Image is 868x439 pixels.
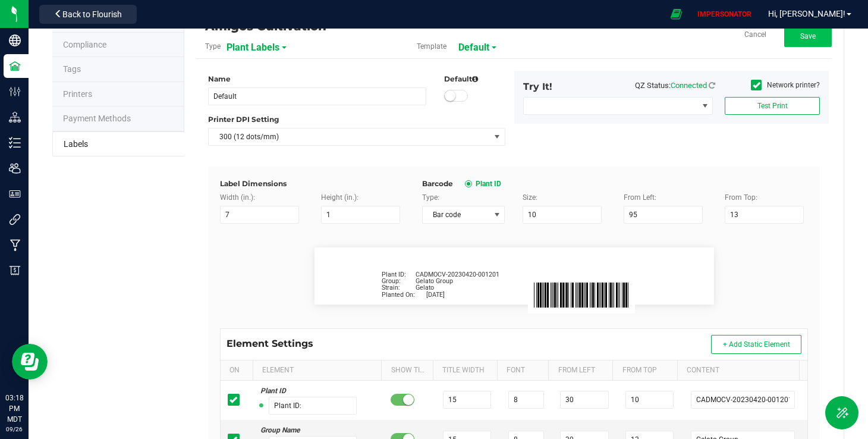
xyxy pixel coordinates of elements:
a: Default [458,42,489,53]
div: Group Name [260,425,357,436]
label: Size: [523,192,537,203]
inline-svg: Inventory [9,137,21,149]
span: Back to Flourish [62,10,122,19]
span: Plant Labels [227,37,279,58]
div: Name [208,74,426,84]
span: CADMOCV-20230420-001201 [416,270,499,280]
th: On [221,360,253,381]
input: Plant ID Example Value: CADMOCV-20230420-001201 [269,397,357,415]
label: From Top: [725,192,757,203]
span: QZ Status: [635,81,715,90]
span: Printers [63,89,92,99]
span: Connected [671,81,707,90]
th: Font [497,360,548,381]
th: Show Title [381,360,432,381]
span: Type [205,36,221,57]
inline-svg: Users [9,162,21,174]
span: Plant ID [472,179,501,189]
label: Network printer? [751,80,820,90]
span: Bar code [423,206,490,223]
inline-svg: User Roles [9,188,21,200]
p: 09/26 [5,425,23,434]
span: State Registry [63,40,106,49]
span: Plant ID: [382,270,416,280]
div: Element Settings [227,335,313,352]
span: Gelato [416,283,434,293]
inline-svg: Facilities [9,60,21,72]
span: Strain: [382,283,416,293]
button: Back to Flourish [39,5,137,24]
div: Plant ID [260,385,357,397]
inline-svg: Company [9,35,21,46]
inline-svg: Configuration [9,86,21,98]
button: Toggle Menu [825,396,858,429]
p: IMPERSONATOR [693,9,756,20]
span: Dynamic element [260,400,269,411]
div: Barcode [422,178,808,189]
div: Label Dimensions [220,178,404,189]
div: Default [444,74,505,84]
th: From Left [548,360,612,381]
inline-svg: Distribution [9,111,21,123]
div: Printer DPI Setting [208,114,505,125]
span: Template [417,36,446,57]
span: Label Maker [64,139,88,149]
span: Planted On: [382,290,427,300]
th: Title Width [433,360,497,381]
th: From Top [612,360,677,381]
a: Plant Labels [227,42,279,53]
inline-svg: Integrations [9,214,21,225]
label: Height (in.): [321,192,358,203]
label: Width (in.): [220,192,255,203]
th: Element [253,360,381,381]
inline-svg: Manufacturing [9,239,21,251]
label: From Left: [624,192,656,203]
span: [DATE] [426,290,445,300]
span: Gelato Group [416,277,453,286]
button: + Add Static Element [711,335,801,354]
p: 03:18 PM MDT [5,393,23,425]
span: Tags [63,64,81,74]
th: Content [677,360,799,381]
button: Test Print [725,97,820,115]
span: Open Ecommerce Menu [663,2,690,26]
span: 300 (12 dots/mm) [209,128,490,145]
span: Save [800,32,816,40]
span: Payment Methods [63,114,131,123]
a: Cancel [744,30,766,40]
span: Group: [382,277,416,286]
label: Try It! [523,80,552,94]
span: Default [458,37,489,58]
i: Setting a non-default template as the new default will also update the existing default. Default ... [472,76,478,83]
iframe: Resource center [12,344,48,380]
inline-svg: Billing [9,265,21,277]
span: Hi, [PERSON_NAME]! [768,9,845,18]
span: Test Print [757,102,788,110]
button: Save [784,26,832,47]
label: Type: [422,192,439,203]
span: NO DATA FOUND [523,97,713,115]
span: + Add Static Element [723,340,790,349]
